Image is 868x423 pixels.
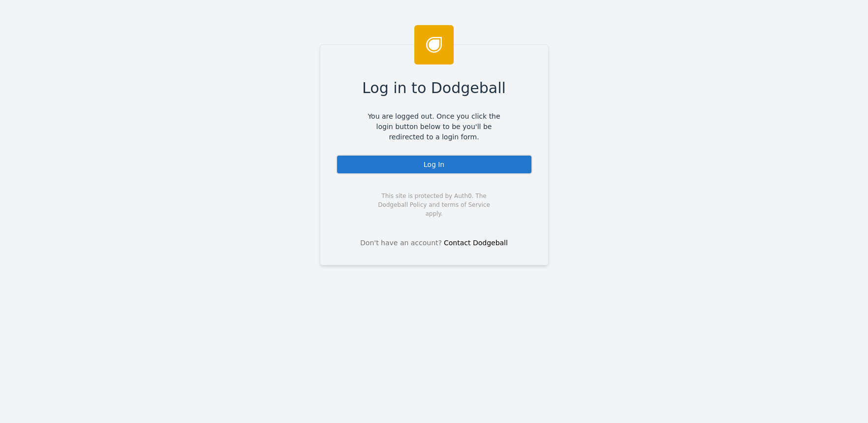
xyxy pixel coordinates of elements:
[336,155,532,174] div: Log In
[370,192,499,218] span: This site is protected by Auth0. The Dodgeball Policy and terms of Service apply.
[361,111,508,142] span: You are logged out. Once you click the login button below to be you'll be redirected to a login f...
[362,77,506,99] span: Log in to Dodgeball
[360,238,442,248] span: Don't have an account?
[444,239,508,247] a: Contact Dodgeball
